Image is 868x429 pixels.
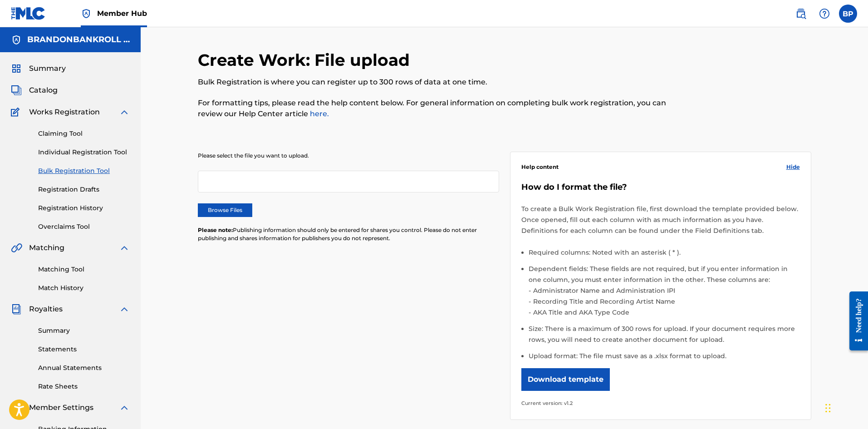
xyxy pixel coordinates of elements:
img: expand [119,402,130,413]
img: expand [119,242,130,253]
a: Individual Registration Tool [38,148,130,157]
a: Annual Statements [38,363,130,373]
img: Accounts [11,35,22,45]
p: Please select the file you want to upload. [198,152,499,160]
a: Public Search [792,5,810,23]
p: Current version: v1.2 [521,398,800,409]
div: User Menu [839,5,857,23]
span: Catalog [29,85,58,96]
button: Download template [521,368,610,391]
span: Member Hub [97,8,147,19]
p: For formatting tips, please read the help content below. For general information on completing bu... [198,98,670,119]
a: SummarySummary [11,63,66,74]
img: Top Rightsholder [81,8,92,19]
a: Matching Tool [38,265,130,274]
a: Summary [38,326,130,335]
a: Match History [38,283,130,293]
p: Publishing information should only be entered for shares you control. Please do not enter publish... [198,226,499,242]
li: Administrator Name and Administration IPI [531,285,800,296]
a: Registration Drafts [38,185,130,194]
img: expand [119,107,130,118]
span: Works Registration [29,107,100,118]
a: Registration History [38,203,130,213]
span: Help content [521,163,559,171]
img: MLC Logo [11,7,46,20]
img: Summary [11,63,22,74]
a: Rate Sheets [38,382,130,391]
a: Statements [38,345,130,354]
label: Browse Files [198,203,252,217]
img: search [795,8,806,19]
a: CatalogCatalog [11,85,58,96]
div: Help [815,5,834,23]
li: Size: There is a maximum of 300 rows for upload. If your document requires more rows, you will ne... [529,323,800,350]
img: Member Settings [11,402,22,413]
h5: BRANDONBANKROLL PUBLISHING [27,35,130,45]
img: Works Registration [11,107,23,118]
span: Please note: [198,227,233,233]
span: Matching [29,242,64,253]
span: Hide [786,163,800,171]
p: Bulk Registration is where you can register up to 300 rows of data at one time. [198,77,670,88]
h5: How do I format the file? [521,182,800,192]
img: Royalties [11,304,22,315]
span: Royalties [29,304,63,315]
div: Drag [825,394,831,422]
iframe: Resource Center [843,285,868,358]
img: Matching [11,242,22,253]
img: Catalog [11,85,22,96]
li: AKA Title and AKA Type Code [531,307,800,318]
h2: Create Work: File upload [198,50,414,70]
img: expand [119,304,130,315]
a: Overclaims Tool [38,222,130,232]
span: Member Settings [29,402,93,413]
span: Summary [29,63,66,74]
a: Bulk Registration Tool [38,166,130,176]
a: Claiming Tool [38,129,130,138]
a: here. [308,109,329,118]
li: Dependent fields: These fields are not required, but if you enter information in one column, you ... [529,263,800,323]
li: Recording Title and Recording Artist Name [531,296,800,307]
img: help [819,8,830,19]
li: Required columns: Noted with an asterisk ( * ). [529,247,800,263]
p: To create a Bulk Work Registration file, first download the template provided below. Once opened,... [521,203,800,236]
iframe: Chat Widget [823,385,868,429]
li: Upload format: The file must save as a .xlsx format to upload. [529,350,800,361]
